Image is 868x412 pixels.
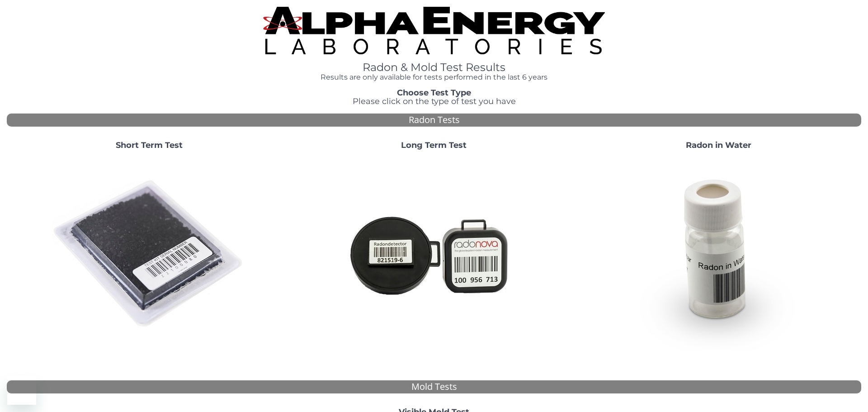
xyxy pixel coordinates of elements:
strong: Choose Test Type [397,88,471,98]
strong: Short Term Test [116,140,183,150]
h4: Results are only available for tests performed in the last 6 years [263,73,605,81]
img: ShortTerm.jpg [52,157,246,351]
div: Mold Tests [7,380,861,393]
strong: Radon in Water [686,140,751,150]
h1: Radon & Mold Test Results [263,62,605,73]
div: Radon Tests [7,114,861,127]
img: TightCrop.jpg [263,7,605,54]
iframe: Button to launch messaging window [7,376,36,405]
img: RadoninWater.jpg [622,157,816,351]
strong: Long Term Test [401,140,467,150]
img: Radtrak2vsRadtrak3.jpg [337,157,531,351]
span: Please click on the type of test you have [353,96,516,106]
